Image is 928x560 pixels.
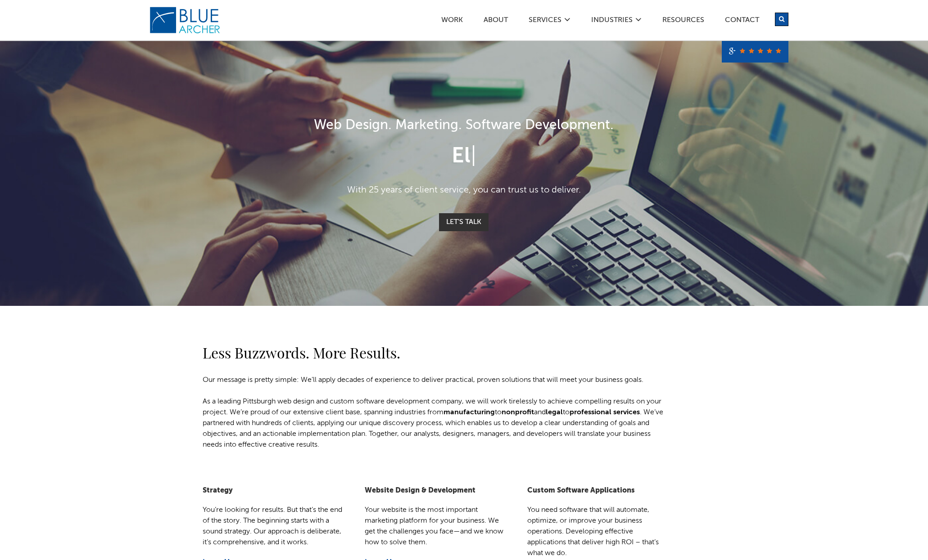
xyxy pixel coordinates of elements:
[527,486,671,496] h5: Custom Software Applications
[502,409,534,416] a: nonprofit
[527,505,671,559] p: You need software that will automate, optimize, or improve your business operations. Developing e...
[570,409,640,416] a: professional services
[471,146,476,167] span: |
[203,396,671,450] p: As a leading Pittsburgh web design and custom software development company, we will work tireless...
[483,17,508,26] a: ABOUT
[365,486,509,496] h5: Website Design & Development
[203,116,725,136] h1: Web Design. Marketing. Software Development.
[591,17,633,26] a: Industries
[439,213,489,231] a: Let's Talk
[203,342,671,363] h2: Less Buzzwords. More Results.
[452,146,471,167] span: El
[203,486,347,496] h5: Strategy
[441,17,463,26] a: Work
[662,17,705,26] a: Resources
[149,6,221,34] img: Blue Archer Logo
[528,17,562,26] a: SERVICES
[444,409,495,416] a: manufacturing
[203,375,671,385] p: Our message is pretty simple: We’ll apply decades of experience to deliver practical, proven solu...
[365,505,509,548] p: Your website is the most important marketing platform for your business. We get the challenges yo...
[203,505,347,548] p: You’re looking for results. But that’s the end of the story. The beginning starts with a sound st...
[203,184,725,197] p: With 25 years of client service, you can trust us to deliver.
[546,409,563,416] a: legal
[724,17,760,26] a: Contact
